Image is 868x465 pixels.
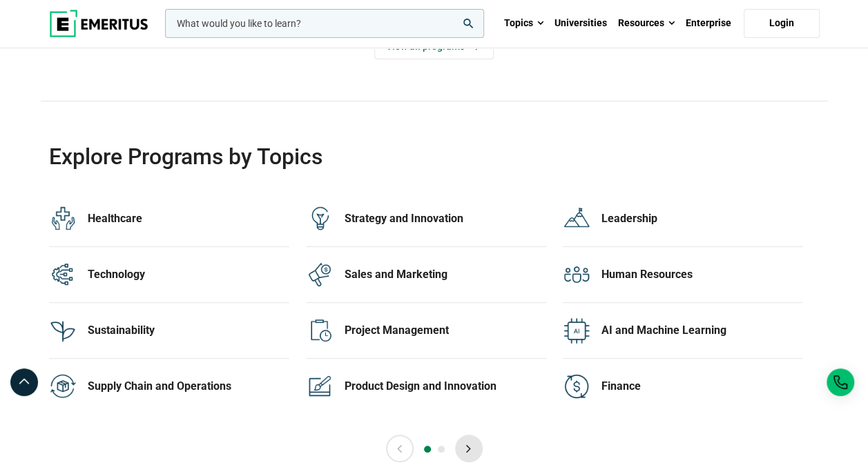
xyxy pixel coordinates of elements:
img: Explore Programmes by Category [306,205,334,232]
img: Explore Programmes by Category [306,317,334,344]
img: Explore Programmes by Category [563,261,590,288]
div: Project Management [345,323,546,338]
a: Explore Programmes by Category Strategy and Innovation [306,191,546,247]
a: Explore Programmes by Category Project Management [306,303,546,359]
a: Explore Programmes by Category Product Design and Innovation [306,359,546,414]
a: Explore Programmes by Category AI and Machine Learning [563,303,803,359]
a: Explore Programmes by Category Human Resources [563,247,803,303]
div: Healthcare [88,211,289,226]
div: Strategy and Innovation [345,211,546,226]
div: Supply Chain and Operations [88,379,289,394]
div: Finance [601,379,803,394]
button: 2 of 2 [438,446,445,453]
div: Sales and Marketing [345,267,546,282]
h2: Explore Programs by Topics [49,143,742,170]
a: Explore Programmes by Category Supply Chain and Operations [49,359,289,414]
a: Explore Programmes by Category Sustainability [49,303,289,359]
img: Explore Programmes by Category [306,373,334,400]
img: Explore Programmes by Category [563,205,590,232]
a: Explore Programmes by Category Finance [563,359,803,414]
img: Explore Programmes by Category [49,261,77,288]
a: Explore Programmes by Category Leadership [563,191,803,247]
a: Login [744,9,820,38]
img: Explore Programmes by Category [49,205,77,232]
button: 1 of 2 [424,446,431,453]
div: Technology [88,267,289,282]
div: AI and Machine Learning [601,323,803,338]
button: Next [455,435,483,462]
a: Explore Programmes by Category Healthcare [49,191,289,247]
img: Explore Programmes by Category [49,317,77,344]
a: Explore Programmes by Category Sales and Marketing [306,247,546,303]
div: Product Design and Innovation [345,379,546,394]
img: Explore Programmes by Category [563,317,590,344]
input: woocommerce-product-search-field-0 [165,9,484,38]
img: Explore Programmes by Category [563,373,590,400]
div: Leadership [601,211,803,226]
img: Explore Programmes by Category [49,373,77,400]
button: Previous [386,435,414,462]
a: Explore Programmes by Category Technology [49,247,289,303]
div: Sustainability [88,323,289,338]
img: Explore Programmes by Category [306,261,334,288]
div: Human Resources [601,267,803,282]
